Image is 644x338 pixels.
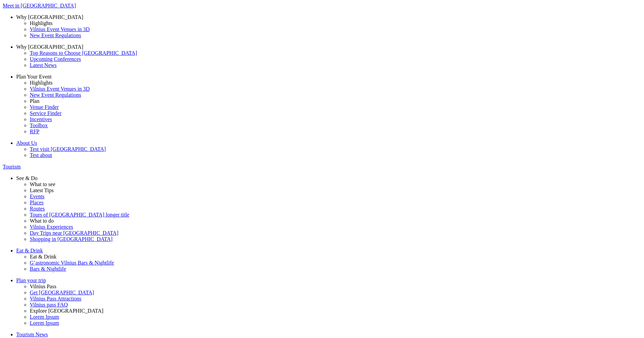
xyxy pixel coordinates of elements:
[30,98,39,104] span: Plan
[30,86,641,92] a: Vilnius Event Venues in 3D
[30,224,641,230] a: Vilnius Experiences
[30,194,45,199] span: Events
[30,320,59,326] span: Lorem Ipsum
[30,116,52,122] span: Incentives
[30,206,641,212] a: Routes
[30,314,641,320] a: Lorem Ipsum
[30,236,113,242] span: Shopping in [GEOGRAPHIC_DATA]
[30,187,54,193] span: Latest Tips
[30,212,641,218] a: Tours of [GEOGRAPHIC_DATA] longer title
[30,152,641,158] a: Test about
[30,86,90,92] span: Vilnius Event Venues in 3D
[30,200,641,206] a: Places
[30,50,641,56] a: Top Reasons to Choose [GEOGRAPHIC_DATA]
[30,181,55,187] span: What to see
[16,175,38,181] span: See & Do
[30,80,53,86] span: Highlights
[30,110,62,116] span: Service Finder
[30,122,641,129] a: Toolbox
[30,284,56,289] span: Vilnius Pass
[30,314,59,320] span: Lorem Ipsum
[30,104,641,110] a: Venue Finder
[30,290,94,295] span: Get [GEOGRAPHIC_DATA]
[30,266,641,272] a: Bars & Nightlife
[30,296,81,301] span: Vilnius Pass Attractions
[30,122,48,128] span: Toolbox
[30,26,641,32] a: Vilnius Event Venues in 3D
[30,230,118,236] span: Day Trips near [GEOGRAPHIC_DATA]
[3,164,21,170] span: Tourism
[30,32,641,39] a: New Event Regulations
[30,206,45,211] span: Routes
[30,92,641,98] a: New Event Regulations
[30,296,641,302] a: Vilnius Pass Attractions
[16,140,641,146] a: About Us
[30,194,641,200] a: Events
[30,92,81,98] span: New Event Regulations
[30,260,114,266] span: G’astronomic Vilnius Bars & Nightlife
[30,320,641,326] a: Lorem Ipsum
[3,164,641,170] a: Tourism
[30,308,103,314] span: Explore [GEOGRAPHIC_DATA]
[30,302,68,308] span: Vilnius pass FAQ
[16,14,83,20] span: Why [GEOGRAPHIC_DATA]
[16,332,48,337] span: Tourism News
[30,32,81,38] span: New Event Regulations
[30,104,59,110] span: Venue Finder
[30,20,53,26] span: Highlights
[30,110,641,116] a: Service Finder
[30,230,641,236] a: Day Trips near [GEOGRAPHIC_DATA]
[30,26,90,32] span: Vilnius Event Venues in 3D
[30,129,641,135] a: RFP
[16,277,46,283] span: Plan your trip
[30,62,641,68] a: Latest News
[30,200,44,205] span: Places
[16,332,641,338] a: Tourism News
[30,290,641,296] a: Get [GEOGRAPHIC_DATA]
[3,3,641,9] a: Meet in [GEOGRAPHIC_DATA]
[30,212,129,218] span: Tours of [GEOGRAPHIC_DATA] longer title
[16,140,37,146] span: About Us
[3,3,76,8] span: Meet in [GEOGRAPHIC_DATA]
[30,224,73,230] span: Vilnius Experiences
[16,74,51,80] span: Plan Your Event
[30,266,66,272] span: Bars & Nightlife
[16,248,641,254] a: Eat & Drink
[30,218,54,224] span: What to do
[16,277,641,284] a: Plan your trip
[30,116,641,122] a: Incentives
[30,254,56,260] span: Eat & Drink
[30,146,641,152] a: Test visit [GEOGRAPHIC_DATA]
[30,260,641,266] a: G’astronomic Vilnius Bars & Nightlife
[16,248,43,253] span: Eat & Drink
[30,302,641,308] a: Vilnius pass FAQ
[30,236,641,242] a: Shopping in [GEOGRAPHIC_DATA]
[30,56,641,62] a: Upcoming Conferences
[30,129,39,134] span: RFP
[16,44,83,50] span: Why [GEOGRAPHIC_DATA]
